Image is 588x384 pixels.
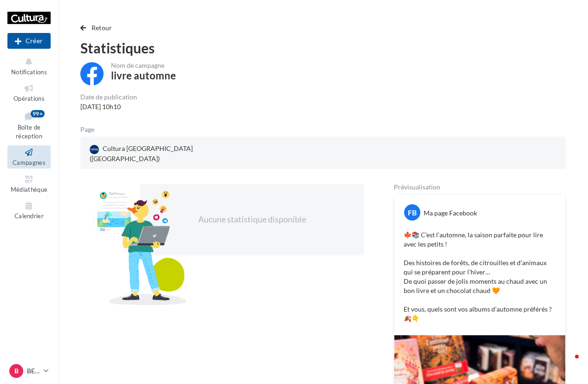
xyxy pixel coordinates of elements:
[13,95,45,102] span: Opérations
[404,230,556,323] p: 🍁📚 C’est l’automne, la saison parfaite pour lire avec les petits ! Des histoires de forêts, de ci...
[170,214,334,226] div: Aucune statistique disponible
[91,24,112,32] span: Retour
[7,33,51,49] div: Nouvelle campagne
[80,126,102,133] div: Page
[556,352,579,375] iframe: Intercom live chat
[13,159,46,166] span: Campagnes
[7,81,51,104] a: Opérations
[7,199,51,221] a: Calendrier
[111,62,176,69] div: Nom de campagne
[111,71,176,81] div: livre automne
[7,108,51,142] a: Boîte de réception99+
[80,94,137,100] div: Date de publication
[7,145,51,168] a: Campagnes
[80,41,566,55] div: Statistiques
[7,172,51,195] a: Médiathèque
[14,366,19,376] span: B
[11,186,48,193] span: Médiathèque
[404,204,420,221] div: FB
[80,22,116,33] button: Retour
[80,102,137,111] div: [DATE] 10h10
[11,68,47,76] span: Notifications
[7,33,51,49] button: Créer
[7,362,51,380] a: B BESANCON
[394,184,566,190] div: Prévisualisation
[16,124,42,140] span: Boîte de réception
[27,366,40,376] p: BESANCON
[88,142,245,165] a: Cultura [GEOGRAPHIC_DATA] ([GEOGRAPHIC_DATA])
[31,110,45,117] div: 99+
[14,212,44,220] span: Calendrier
[7,55,51,78] button: Notifications
[424,208,477,218] div: Ma page Facebook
